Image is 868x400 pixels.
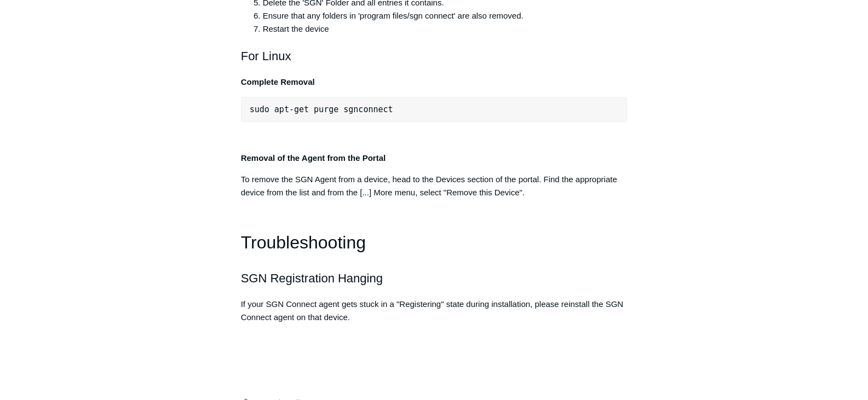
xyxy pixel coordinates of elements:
[263,9,628,22] li: Ensure that any folders in 'program files/sgn connect' are also removed.
[241,229,628,257] h1: Troubleshooting
[241,77,315,86] strong: Complete Removal
[263,22,628,36] li: Restart the device
[241,299,624,322] span: If your SGN Connect agent gets stuck in a "Registering" state during installation, please reinsta...
[241,47,628,66] h2: For Linux
[241,175,617,197] span: To remove the SGN Agent from a device, head to the Devices section of the portal. Find the approp...
[241,97,628,122] pre: sudo apt-get purge sgnconnect
[241,153,386,163] strong: Removal of the Agent from the Portal
[241,269,628,288] h2: SGN Registration Hanging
